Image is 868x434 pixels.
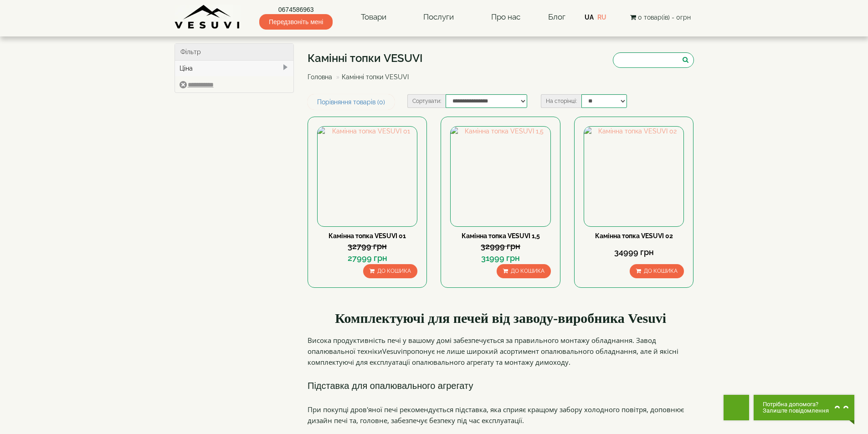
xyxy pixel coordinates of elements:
button: Get Call button [724,395,749,420]
span: Передзвоніть мені [259,14,333,30]
div: Фільтр [175,44,294,61]
span: Потрібна допомога? [763,401,829,408]
div: 27999 грн [317,252,417,264]
a: Послуги [414,7,463,28]
a: Камінна топка VESUVI 01 [329,232,406,240]
a: 0674586963 [259,5,333,14]
div: 34999 грн [584,246,684,258]
span: До кошика [377,268,411,274]
a: Про нас [482,7,529,28]
a: Товари [352,7,395,28]
span: Залиште повідомлення [763,408,829,414]
span: 0 товар(ів) - 0грн [638,14,691,21]
img: Завод VESUVI [175,5,241,30]
label: На сторінці: [541,94,581,108]
span: Підставка для опалювального агрегату [308,381,473,391]
span: Комплектуючі для печей від заводу-виробника [335,311,624,326]
a: UA [585,14,594,21]
p: Висока продуктивність печі у вашому домі забезпечується за правильного монтажу обладнання. Завод ... [308,335,694,368]
button: 0 товар(ів) - 0грн [627,12,693,22]
a: RU [597,14,606,21]
a: Порівняння товарів (0) [308,94,395,110]
div: 31999 грн [450,252,550,264]
button: До кошика [630,264,684,278]
label: Сортувати: [407,94,446,108]
li: Камінні топки VESUVI [334,72,409,82]
span: До кошика [644,268,678,274]
div: 32799 грн [317,240,417,252]
a: Головна [308,73,332,81]
span: Vesuvi [382,347,403,356]
div: 32999 грн [450,240,550,252]
span: До кошика [511,268,544,274]
button: Chat button [754,395,854,420]
a: Камінна топка VESUVI 02 [595,232,673,240]
img: Камінна топка VESUVI 1,5 [451,127,550,226]
a: Блог [548,12,565,21]
a: Камінна топка VESUVI 1,5 [462,232,540,240]
p: При покупці дров'яної печі рекомендується підставка, яка сприяє кращому забору холодного повітря,... [308,404,694,426]
button: До кошика [363,264,417,278]
button: До кошика [497,264,551,278]
span: Vesuvi [628,311,666,326]
img: Камінна топка VESUVI 02 [584,127,683,226]
h1: Камінні топки VESUVI [308,52,423,64]
img: Камінна топка VESUVI 01 [318,127,417,226]
div: Ціна [175,61,294,76]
